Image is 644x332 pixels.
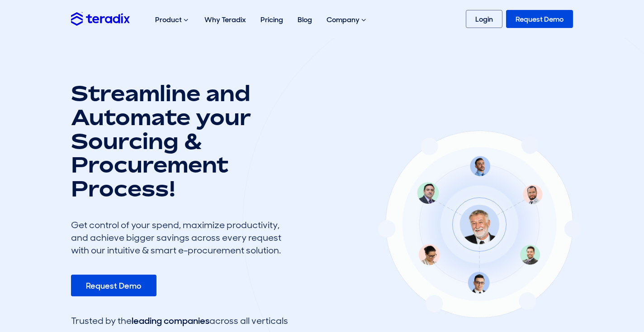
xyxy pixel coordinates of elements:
a: Blog [290,5,319,34]
a: Request Demo [71,275,156,296]
div: Company [319,5,375,34]
div: Product [148,5,197,34]
a: Request Demo [506,10,573,28]
img: Teradix logo [71,12,130,25]
div: Trusted by the across all verticals [71,314,288,327]
a: Login [466,10,502,28]
div: Get control of your spend, maximize productivity, and achieve bigger savings across every request... [71,219,288,257]
span: leading companies [132,315,209,327]
a: Pricing [253,5,290,34]
a: Why Teradix [197,5,253,34]
h1: Streamline and Automate your Sourcing & Procurement Process! [71,81,288,201]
